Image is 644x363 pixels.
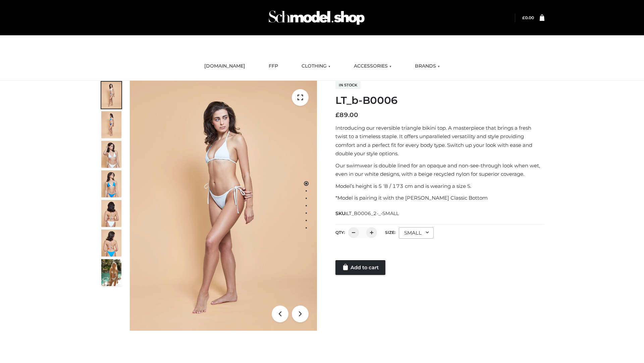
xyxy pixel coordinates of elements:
[297,59,335,74] a: CLOTHING
[335,124,544,158] p: Introducing our reversible triangle bikini top. A masterpiece that brings a fresh twist to a time...
[130,81,317,331] img: ArielClassicBikiniTop_CloudNine_AzureSky_OW114ECO_1
[101,200,121,227] img: ArielClassicBikiniTop_CloudNine_AzureSky_OW114ECO_7-scaled.jpg
[199,59,250,74] a: [DOMAIN_NAME]
[399,227,434,239] div: SMALL
[335,182,544,191] p: Model’s height is 5 ‘8 / 173 cm and is wearing a size S.
[266,4,367,31] img: Schmodel Admin 964
[410,59,445,74] a: BRANDS
[101,141,121,168] img: ArielClassicBikiniTop_CloudNine_AzureSky_OW114ECO_3-scaled.jpg
[349,59,396,74] a: ACCESSORIES
[264,59,283,74] a: FFP
[335,161,544,178] p: Our swimwear is double lined for an opaque and non-see-through look when wet, even in our white d...
[335,94,544,107] h1: LT_b-B0006
[101,82,121,109] img: ArielClassicBikiniTop_CloudNine_AzureSky_OW114ECO_1-scaled.jpg
[101,111,121,138] img: ArielClassicBikiniTop_CloudNine_AzureSky_OW114ECO_2-scaled.jpg
[335,111,339,119] span: £
[346,210,399,216] span: LT_B0006_2-_-SMALL
[335,194,544,202] p: *Model is pairing it with the [PERSON_NAME] Classic Bottom
[335,230,345,235] label: QTY:
[101,230,121,256] img: ArielClassicBikiniTop_CloudNine_AzureSky_OW114ECO_8-scaled.jpg
[522,15,525,20] span: £
[335,209,399,217] span: SKU:
[101,170,121,197] img: ArielClassicBikiniTop_CloudNine_AzureSky_OW114ECO_4-scaled.jpg
[522,15,534,20] a: £0.00
[335,81,361,89] span: In stock
[335,260,385,275] a: Add to cart
[522,15,534,20] bdi: 0.00
[101,259,121,286] img: Arieltop_CloudNine_AzureSky2.jpg
[335,111,358,119] bdi: 89.00
[385,230,395,235] label: Size:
